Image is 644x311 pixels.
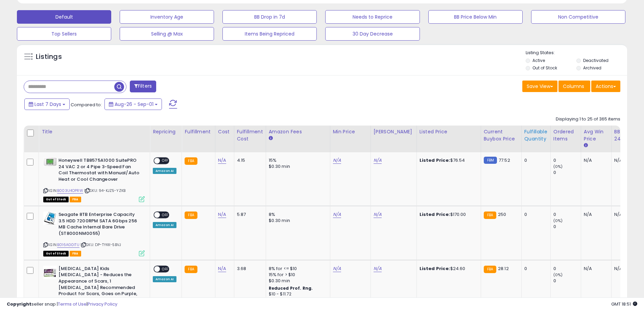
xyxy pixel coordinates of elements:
[484,128,519,142] div: Current Buybox Price
[556,116,620,123] div: Displaying 1 to 25 of 365 items
[614,266,637,272] div: N/A
[237,157,261,163] div: 4.15
[80,242,121,247] span: | SKU: DP-TYKK-5BVJ
[553,212,581,218] div: 0
[58,157,141,184] b: Honeywell TB8575A1000 SuitePRO 24 VAC 2 or 4 Pipe 3-Speed Fan Coil Thermostat with Manual/Auto He...
[553,218,563,223] small: (0%)
[269,135,273,141] small: Amazon Fees.
[611,301,637,307] span: 2025-09-9 18:51 GMT
[218,157,226,164] a: N/A
[160,158,171,164] span: OFF
[57,242,79,248] a: B016AG0ITU
[553,278,581,284] div: 0
[553,157,581,163] div: 0
[524,157,545,163] div: 0
[218,128,231,135] div: Cost
[269,128,327,135] div: Amazon Fees
[498,211,506,218] span: 250
[153,168,176,174] div: Amazon AI
[34,101,61,108] span: Last 7 Days
[269,272,325,278] div: 15% for > $10
[583,58,609,63] label: Deactivated
[333,128,368,135] div: Min Price
[120,10,214,24] button: Inventory Age
[558,81,590,92] button: Columns
[524,266,545,272] div: 0
[17,10,111,24] button: Default
[43,212,145,256] div: ASIN:
[614,128,639,142] div: BB Share 24h.
[484,157,497,164] small: FBM
[374,265,382,272] a: N/A
[120,27,214,41] button: Selling @ Max
[553,128,578,142] div: Ordered Items
[185,212,197,219] small: FBA
[43,157,145,201] div: ASIN:
[218,265,226,272] a: N/A
[524,212,545,218] div: 0
[420,128,478,135] div: Listed Price
[104,98,162,110] button: Aug-26 - Sep-01
[70,197,81,202] span: FBA
[499,157,510,163] span: 77.52
[160,212,171,218] span: OFF
[374,157,382,164] a: N/A
[70,251,81,257] span: FBA
[269,285,313,291] b: Reduced Prof. Rng.
[532,58,545,63] label: Active
[269,163,325,170] div: $0.30 min
[531,10,625,24] button: Non Competitive
[24,98,70,110] button: Last 7 Days
[584,128,609,142] div: Avg Win Price
[484,266,496,273] small: FBA
[17,27,111,41] button: Top Sellers
[374,128,414,135] div: [PERSON_NAME]
[43,197,69,202] span: All listings that are currently out of stock and unavailable for purchase on Amazon
[269,218,325,224] div: $0.30 min
[333,211,341,218] a: N/A
[269,157,325,163] div: 15%
[583,65,601,71] label: Archived
[420,265,450,272] b: Listed Price:
[58,301,87,307] a: Terms of Use
[42,128,147,135] div: Title
[185,128,212,135] div: Fulfillment
[374,211,382,218] a: N/A
[57,188,83,194] a: B003U4OPRW
[498,265,509,272] span: 28.12
[130,81,156,92] button: Filters
[160,266,171,272] span: OFF
[43,266,57,279] img: 5127L-TXPdL._SL40_.jpg
[420,157,476,163] div: $76.54
[333,265,341,272] a: N/A
[614,157,637,163] div: N/A
[237,266,261,272] div: 3.68
[584,142,588,149] small: Avg Win Price.
[237,128,263,142] div: Fulfillment Cost
[185,266,197,273] small: FBA
[428,10,523,24] button: BB Price Below Min
[526,50,627,56] p: Listing States:
[532,65,557,71] label: Out of Stock
[325,27,420,41] button: 30 Day Decrease
[185,157,197,165] small: FBA
[153,276,176,282] div: Amazon AI
[115,101,153,108] span: Aug-26 - Sep-01
[7,301,31,307] strong: Copyright
[222,10,317,24] button: BB Drop in 7d
[43,251,69,257] span: All listings that are currently out of stock and unavailable for purchase on Amazon
[7,301,117,308] div: seller snap | |
[584,157,606,163] div: N/A
[84,188,125,193] span: | SKU: 94-KJZ5-YZKB
[71,102,102,108] span: Compared to:
[269,212,325,218] div: 8%
[553,164,563,169] small: (0%)
[58,212,141,238] b: Seagate 8TB Enterprise Capacity 3.5 HDD 7200RPM SATA 6Gbps 256 MB Cache Internal Bare Drive (ST80...
[222,27,317,41] button: Items Being Repriced
[218,211,226,218] a: N/A
[43,157,57,166] img: 41I1stxy9YL._SL40_.jpg
[420,157,450,163] b: Listed Price:
[420,212,476,218] div: $170.00
[524,128,548,142] div: Fulfillable Quantity
[269,266,325,272] div: 8% for <= $10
